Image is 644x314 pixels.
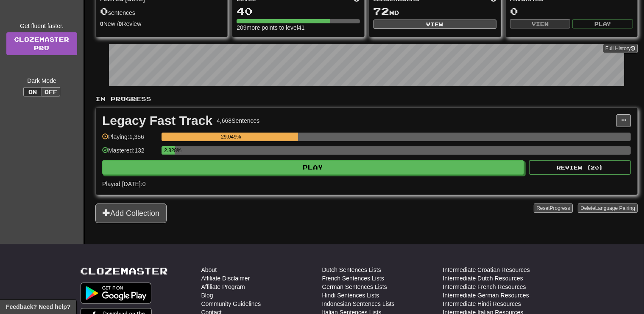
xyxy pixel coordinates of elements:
div: Get fluent faster. [6,22,77,30]
span: 72 [374,5,390,17]
button: Play [102,160,524,175]
div: New / Review [100,20,223,28]
div: Legacy Fast Track [102,114,212,127]
div: sentences [100,6,223,17]
a: Dutch Sentences Lists [322,266,381,274]
a: Intermediate German Resources [443,291,529,300]
a: Indonesian Sentences Lists [322,300,395,308]
a: ClozemasterPro [6,32,77,55]
div: nd [374,6,496,17]
a: Hindi Sentences Lists [322,291,379,300]
button: Review (20) [529,160,631,175]
a: About [201,266,217,274]
div: 0 [510,6,633,17]
div: 40 [237,6,360,17]
a: Intermediate Hindi Resources [443,300,521,308]
a: French Sentences Lists [322,274,384,283]
span: Played [DATE]: 0 [102,181,145,187]
a: German Sentences Lists [322,283,387,291]
a: Affiliate Program [201,283,245,291]
img: Get it on Google Play [81,283,152,304]
button: Full History [603,44,638,53]
button: ResetProgress [534,204,572,213]
div: 209 more points to level 41 [237,23,360,32]
a: Affiliate Disclaimer [201,274,250,283]
button: Play [572,19,633,28]
a: Clozemaster [81,266,168,276]
span: 0 [100,5,108,17]
strong: 0 [100,20,103,27]
a: Intermediate Dutch Resources [443,274,523,283]
div: 4,668 Sentences [217,116,259,125]
span: Language Pairing [595,205,635,211]
a: Community Guidelines [201,300,261,308]
a: Intermediate Croatian Resources [443,266,530,274]
button: On [23,87,42,96]
div: Dark Mode [6,76,77,85]
div: Playing: 1,356 [102,133,157,147]
div: 2.828% [164,146,175,155]
div: 29.049% [164,133,298,141]
button: Off [42,87,60,96]
button: View [374,20,496,29]
a: Intermediate French Resources [443,283,526,291]
span: Progress [550,205,570,211]
button: Add Collection [95,204,167,223]
a: Blog [201,291,213,300]
strong: 0 [119,20,122,27]
span: Open feedback widget [6,303,70,311]
button: View [510,19,571,28]
div: Mastered: 132 [102,146,157,160]
p: In Progress [95,95,638,103]
button: DeleteLanguage Pairing [578,204,638,213]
